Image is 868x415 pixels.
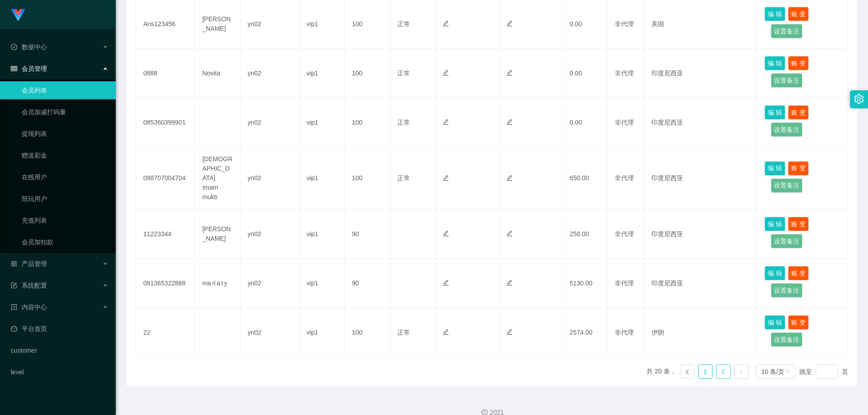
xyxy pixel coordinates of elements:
i: 图标: edit [506,230,513,237]
li: 1 [698,364,712,379]
span: 非代理 [615,174,634,182]
span: 非代理 [615,20,634,28]
td: 90 [344,210,390,259]
button: 账 变 [788,266,809,280]
td: 081365322888 [136,259,195,308]
button: 账 变 [788,56,809,70]
td: vip1 [299,147,344,210]
i: 图标: edit [506,329,513,335]
td: vip1 [299,259,344,308]
i: 图标: edit [506,280,513,286]
button: 编 辑 [764,161,785,176]
i: 图标: profile [11,304,17,310]
td: [DEMOGRAPHIC_DATA] Imam mukti [195,147,240,210]
span: 非代理 [615,119,634,126]
button: 设置备注 [771,283,802,298]
td: 印度尼西亚 [644,259,758,308]
td: 100 [344,98,390,147]
i: 图标: edit [443,70,449,76]
button: 设置备注 [771,24,802,38]
li: 2 [716,364,731,379]
i: 图标: edit [506,119,513,125]
span: 非代理 [615,230,634,238]
span: 非代理 [615,70,634,77]
li: 共 20 条， [646,364,676,379]
i: 图标: edit [506,175,513,181]
td: 100 [344,308,390,357]
td: vip1 [299,210,344,259]
i: 图标: left [684,369,690,375]
i: 图标: right [739,369,744,375]
span: 正常 [397,329,410,336]
span: 产品管理 [11,260,47,267]
button: 编 辑 [764,56,785,70]
button: 设置备注 [771,332,802,347]
td: 0.00 [562,49,608,98]
button: 编 辑 [764,217,785,231]
span: 数据中心 [11,43,47,51]
td: 22 [136,308,195,357]
a: 提现列表 [22,125,108,143]
a: 2 [717,365,730,378]
i: 图标: edit [443,230,449,237]
button: 设置备注 [771,73,802,88]
i: 图标: edit [443,175,449,181]
a: customer [11,341,108,359]
button: 账 变 [788,105,809,120]
button: 设置备注 [771,234,802,248]
td: 5130.00 [562,259,608,308]
a: 图标: dashboard平台首页 [11,320,108,338]
td: 印度尼西亚 [644,98,758,147]
button: 编 辑 [764,315,785,330]
a: 赠送彩金 [22,146,108,164]
td: 11223344 [136,210,195,259]
i: 图标: setting [854,94,864,104]
td: 0888 [136,49,195,98]
i: 图标: edit [443,20,449,27]
td: 2574.00 [562,308,608,357]
td: Novita [195,49,240,98]
a: 1 [698,365,712,378]
span: 系统配置 [11,282,47,289]
td: 085360399901 [136,98,195,147]
img: logo.9652507e.png [11,9,25,22]
span: 非代理 [615,329,634,336]
td: vip1 [299,98,344,147]
td: 印度尼西亚 [644,147,758,210]
i: 图标: down [785,369,790,375]
button: 设置备注 [771,178,802,193]
li: 下一页 [734,364,749,379]
td: yn02 [241,147,299,210]
a: 会员列表 [22,81,108,99]
i: 图标: edit [506,70,513,76]
a: 陪玩用户 [22,190,108,208]
i: 图标: table [11,65,17,72]
a: 会员加减打码量 [22,103,108,121]
i: 图标: edit [506,20,513,27]
td: vip1 [299,49,344,98]
i: 图标: form [11,282,17,289]
td: yn02 [241,308,299,357]
td: yn02 [241,210,299,259]
button: 编 辑 [764,266,785,280]
td: 印度尼西亚 [644,210,758,259]
td: 伊朗 [644,308,758,357]
td: 100 [344,49,390,98]
button: 编 辑 [764,7,785,21]
td: ma ri a t y [195,259,240,308]
button: 账 变 [788,161,809,176]
td: 650.00 [562,147,608,210]
button: 账 变 [788,217,809,231]
td: 256.00 [562,210,608,259]
span: 非代理 [615,280,634,287]
span: 正常 [397,174,410,182]
i: 图标: appstore-o [11,261,17,267]
i: 图标: edit [443,119,449,125]
td: yn02 [241,98,299,147]
div: 跳至 页 [799,364,848,379]
td: yn02 [241,49,299,98]
button: 编 辑 [764,105,785,120]
span: 正常 [397,20,410,28]
td: 印度尼西亚 [644,49,758,98]
a: 充值列表 [22,211,108,229]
